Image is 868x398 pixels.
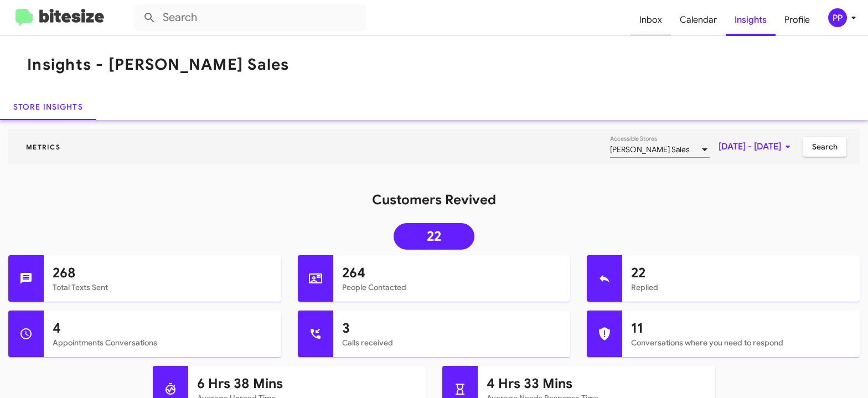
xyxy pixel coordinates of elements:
h1: 3 [342,319,562,337]
button: Search [803,137,846,157]
mat-card-subtitle: Conversations where you need to respond [631,337,851,348]
h1: Insights - [PERSON_NAME] Sales [27,56,290,74]
a: Calendar [671,4,726,36]
a: Inbox [631,4,671,36]
mat-card-subtitle: Total Texts Sent [53,282,272,293]
a: Insights [726,4,776,36]
button: [DATE] - [DATE] [710,137,803,157]
mat-card-subtitle: Calls received [342,337,562,348]
h1: 264 [342,264,562,282]
span: 22 [427,231,441,242]
a: Profile [776,4,819,36]
span: [DATE] - [DATE] [719,137,794,157]
h1: 11 [631,319,851,337]
mat-card-subtitle: People Contacted [342,282,562,293]
input: Search [134,4,366,31]
h1: 6 Hrs 38 Mins [197,375,417,392]
h1: 4 Hrs 33 Mins [487,375,706,392]
button: PP [819,8,856,27]
span: Search [812,137,838,157]
mat-card-subtitle: Replied [631,282,851,293]
div: PP [828,8,847,27]
h1: 4 [53,319,272,337]
span: Metrics [17,143,69,151]
h1: 268 [53,264,272,282]
span: [PERSON_NAME] Sales [610,144,690,154]
h1: 22 [631,264,851,282]
mat-card-subtitle: Appointments Conversations [53,337,272,348]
